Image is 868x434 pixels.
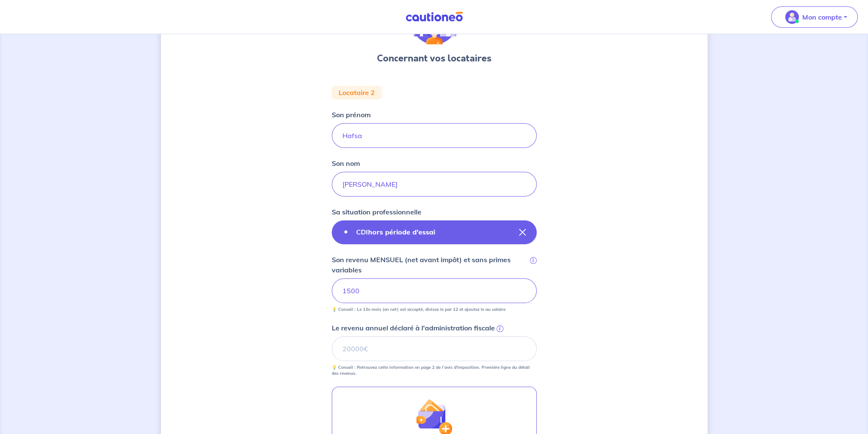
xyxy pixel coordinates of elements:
input: 20000€ [332,336,537,361]
strong: hors période d'essai [368,228,435,236]
p: Le revenu annuel déclaré à l'administration fiscale [332,323,495,333]
p: 💡 Conseil : Le 13e mois (en net) est accepté, divisez le par 12 et ajoutez le au salaire [332,307,506,312]
p: Mon compte [802,12,842,22]
button: CDIhors période d'essai [332,220,537,244]
span: i [530,257,537,264]
p: Son prénom [332,110,371,120]
input: John [332,123,537,148]
span: i [497,325,503,332]
img: illu_account_valid_menu.svg [785,10,799,24]
p: CDI [356,227,435,237]
p: Son revenu MENSUEL (net avant impôt) et sans primes variables [332,255,528,275]
p: Son nom [332,158,360,168]
p: Sa situation professionnelle [332,207,421,217]
input: Ex : 1 500 € net/mois [332,278,537,303]
h3: Concernant vos locataires [377,52,491,65]
img: Cautioneo [402,12,466,22]
p: 💡 Conseil : Retrouvez cette information en page 2 de l’avis d'imposition. Première ligne du détai... [332,365,537,376]
input: Doe [332,172,537,197]
button: illu_account_valid_menu.svgMon compte [771,6,858,28]
div: Locataire 2 [332,86,382,99]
